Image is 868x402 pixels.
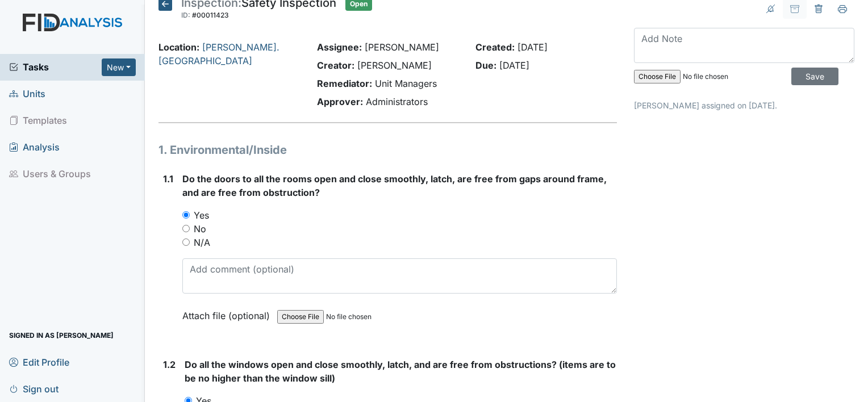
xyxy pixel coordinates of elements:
span: ID: [181,11,190,19]
span: Edit Profile [9,353,69,371]
strong: Location: [158,41,199,53]
label: 1.2 [163,358,176,371]
strong: Creator: [317,60,354,71]
strong: Created: [475,41,515,53]
input: N/A [182,238,190,246]
label: Attach file (optional) [182,303,274,323]
span: [PERSON_NAME] [365,41,439,53]
strong: Approver: [317,96,363,107]
label: No [194,222,206,236]
label: N/A [194,236,210,249]
a: Tasks [9,60,102,74]
strong: Due: [475,60,496,71]
span: [DATE] [518,41,548,53]
span: Unit Managers [375,78,437,89]
span: Sign out [9,380,59,397]
label: Yes [194,208,209,222]
label: 1.1 [163,172,173,186]
input: No [182,225,190,232]
strong: Assignee: [317,41,362,53]
strong: Remediator: [317,78,372,89]
p: [PERSON_NAME] assigned on [DATE]. [634,99,854,111]
a: [PERSON_NAME]. [GEOGRAPHIC_DATA] [158,41,279,66]
span: #00011423 [192,11,229,19]
input: Yes [182,211,190,219]
span: Do all the windows open and close smoothly, latch, and are free from obstructions? (items are to ... [185,359,616,384]
button: New [102,58,136,76]
span: Analysis [9,139,60,156]
span: Do the doors to all the rooms open and close smoothly, latch, are free from gaps around frame, an... [182,173,607,198]
span: [PERSON_NAME] [357,60,432,71]
input: Save [791,68,838,85]
span: [DATE] [499,60,529,71]
h1: 1. Environmental/Inside [158,141,617,158]
span: Administrators [366,96,428,107]
span: Units [9,85,45,103]
span: Signed in as [PERSON_NAME] [9,326,114,344]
